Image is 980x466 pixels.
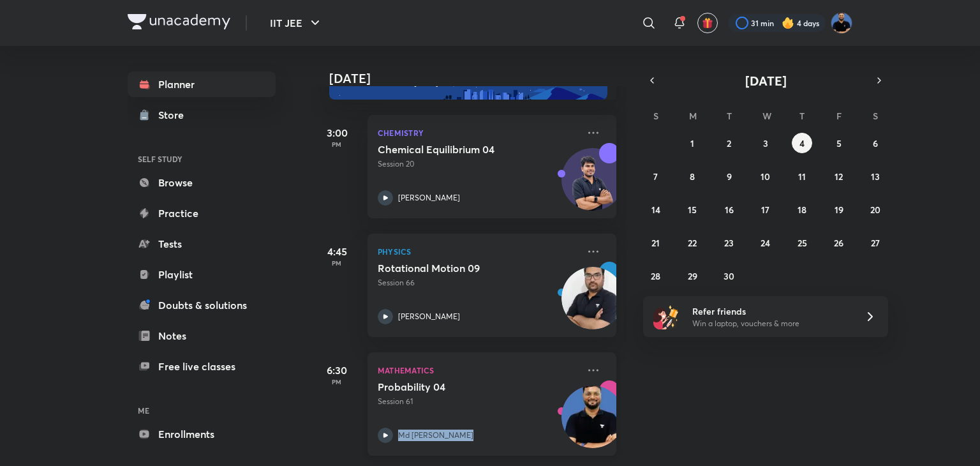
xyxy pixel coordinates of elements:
abbr: September 11, 2025 [798,170,806,183]
a: Free live classes [128,354,276,379]
button: IIT JEE [262,10,330,36]
button: September 10, 2025 [755,166,776,186]
button: September 7, 2025 [646,166,666,186]
p: Session 61 [378,396,578,407]
abbr: Saturday [873,110,878,122]
img: referral [653,304,679,329]
button: September 19, 2025 [829,199,849,220]
abbr: September 16, 2025 [725,204,734,216]
a: Practice [128,200,276,226]
img: Company Logo [128,14,230,29]
a: Playlist [128,262,276,287]
p: Session 20 [378,158,578,170]
button: September 24, 2025 [755,232,776,253]
abbr: September 1, 2025 [690,137,694,149]
abbr: September 7, 2025 [653,170,658,183]
button: September 13, 2025 [865,166,886,186]
button: September 8, 2025 [682,166,702,186]
button: September 26, 2025 [829,232,849,253]
button: September 2, 2025 [719,133,739,153]
abbr: September 19, 2025 [835,204,843,216]
abbr: September 21, 2025 [651,237,660,249]
abbr: Thursday [799,110,805,122]
h6: SELF STUDY [128,148,276,170]
button: September 12, 2025 [829,166,849,186]
p: Md [PERSON_NAME] [398,430,473,441]
button: September 6, 2025 [865,133,886,153]
button: September 21, 2025 [646,232,666,253]
abbr: September 27, 2025 [871,237,880,249]
p: Chemistry [378,125,578,140]
abbr: Friday [836,110,842,122]
img: streak [782,17,794,29]
a: Tests [128,231,276,257]
abbr: September 28, 2025 [651,270,660,282]
abbr: September 6, 2025 [873,137,878,149]
abbr: September 18, 2025 [798,204,806,216]
button: September 18, 2025 [792,199,812,220]
h5: 6:30 [311,363,362,378]
h5: Probability 04 [378,380,537,393]
p: PM [311,259,362,267]
button: September 29, 2025 [682,266,702,286]
abbr: September 10, 2025 [761,170,770,183]
abbr: September 29, 2025 [688,270,697,282]
h5: 4:45 [311,244,362,259]
p: Physics [378,244,578,259]
abbr: September 17, 2025 [761,204,769,216]
abbr: Sunday [653,110,658,122]
h6: ME [128,400,276,421]
abbr: September 4, 2025 [799,137,805,149]
abbr: September 23, 2025 [724,237,734,249]
abbr: September 20, 2025 [870,204,880,216]
abbr: September 30, 2025 [724,270,734,282]
button: September 23, 2025 [719,232,739,253]
img: Avatar [562,155,623,216]
a: Planner [128,71,276,97]
a: Notes [128,323,276,349]
abbr: September 25, 2025 [798,237,807,249]
abbr: September 22, 2025 [688,237,697,249]
button: September 28, 2025 [646,266,666,286]
button: September 30, 2025 [719,266,739,286]
span: [DATE] [745,72,787,89]
abbr: September 26, 2025 [834,237,843,249]
p: [PERSON_NAME] [398,311,460,322]
button: September 25, 2025 [792,232,812,253]
abbr: September 15, 2025 [688,204,697,216]
button: September 11, 2025 [792,166,812,186]
button: September 22, 2025 [682,232,702,253]
abbr: September 9, 2025 [727,170,732,183]
h6: Refer friends [692,304,849,318]
abbr: September 8, 2025 [690,170,695,183]
div: Store [158,107,191,123]
img: Md Afroj [831,12,852,34]
button: September 14, 2025 [646,199,666,220]
button: September 16, 2025 [719,199,739,220]
abbr: September 13, 2025 [871,170,880,183]
h4: [DATE] [329,71,629,86]
abbr: Monday [689,110,697,122]
button: September 27, 2025 [865,232,886,253]
abbr: September 2, 2025 [727,137,731,149]
button: September 17, 2025 [755,199,776,220]
p: Session 66 [378,277,578,289]
abbr: Wednesday [762,110,771,122]
a: Browse [128,170,276,195]
h5: Chemical Equilibrium 04 [378,143,537,156]
p: Mathematics [378,363,578,378]
button: [DATE] [661,71,870,89]
p: Win a laptop, vouchers & more [692,318,849,329]
button: September 4, 2025 [792,133,812,153]
abbr: September 3, 2025 [763,137,768,149]
p: [PERSON_NAME] [398,192,460,204]
button: September 9, 2025 [719,166,739,186]
abbr: September 12, 2025 [835,170,843,183]
abbr: September 5, 2025 [836,137,842,149]
h5: Rotational Motion 09 [378,262,537,274]
button: September 1, 2025 [682,133,702,153]
p: PM [311,140,362,148]
button: September 20, 2025 [865,199,886,220]
h5: 3:00 [311,125,362,140]
abbr: Tuesday [727,110,732,122]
